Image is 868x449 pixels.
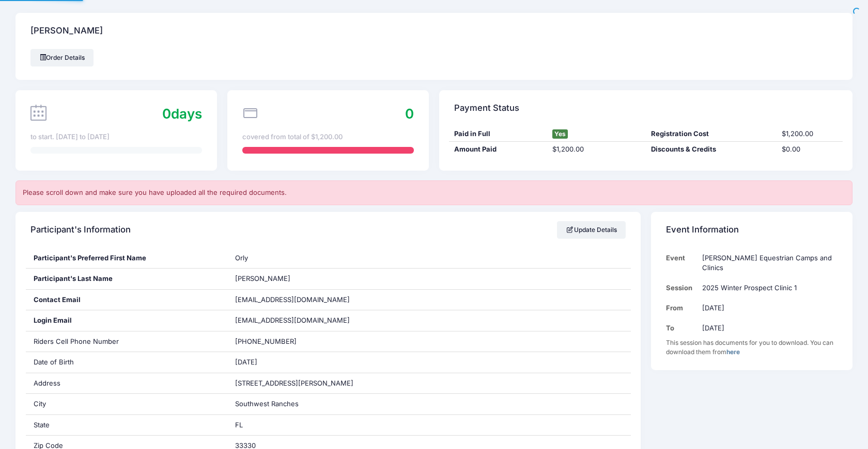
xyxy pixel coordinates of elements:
[666,318,698,338] td: To
[235,295,350,304] span: [EMAIL_ADDRESS][DOMAIN_NAME]
[777,144,843,155] div: $0.00
[242,132,414,142] div: covered from total of $1,200.00
[454,93,519,123] h4: Payment Status
[557,221,626,239] a: Update Details
[235,379,353,387] span: [STREET_ADDRESS][PERSON_NAME]
[405,106,414,122] span: 0
[666,338,838,357] div: This session has documents for you to download. You can download them from
[235,358,257,366] span: [DATE]
[162,104,202,124] div: days
[26,331,227,352] div: Riders Cell Phone Number
[26,290,227,310] div: Contact Email
[666,215,739,244] h4: Event Information
[30,215,131,244] h4: Participant's Information
[235,421,243,429] span: FL
[666,298,698,318] td: From
[30,49,94,66] a: Order Details
[26,394,227,414] div: City
[698,278,838,298] td: 2025 Winter Prospect Clinic 1
[235,254,248,262] span: Orly
[726,348,740,356] a: here
[449,129,547,139] div: Paid in Full
[646,129,777,139] div: Registration Cost
[30,132,202,142] div: to start. [DATE] to [DATE]
[698,248,838,278] td: [PERSON_NAME] Equestrian Camps and Clinics
[235,315,364,326] span: [EMAIL_ADDRESS][DOMAIN_NAME]
[666,248,698,278] td: Event
[666,278,698,298] td: Session
[449,144,547,155] div: Amount Paid
[26,415,227,436] div: State
[698,318,838,338] td: [DATE]
[162,106,171,122] span: 0
[235,400,299,408] span: Southwest Ranches
[26,269,227,289] div: Participant's Last Name
[16,180,853,205] div: Please scroll down and make sure you have uploaded all the required documents.
[26,373,227,394] div: Address
[26,352,227,373] div: Date of Birth
[548,144,646,155] div: $1,200.00
[30,16,103,46] h4: [PERSON_NAME]
[235,274,290,282] span: [PERSON_NAME]
[26,248,227,269] div: Participant's Preferred First Name
[698,298,838,318] td: [DATE]
[552,129,568,139] span: Yes
[235,337,297,345] span: [PHONE_NUMBER]
[646,144,777,155] div: Discounts & Credits
[777,129,843,139] div: $1,200.00
[26,310,227,331] div: Login Email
